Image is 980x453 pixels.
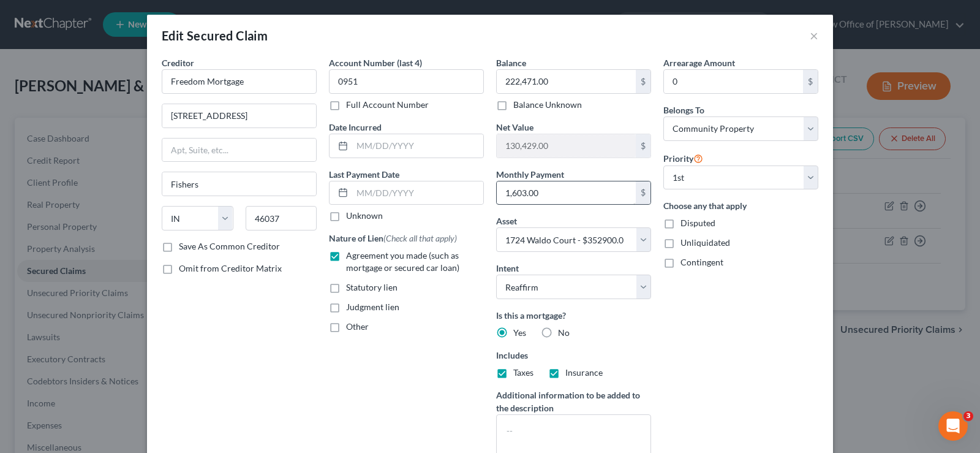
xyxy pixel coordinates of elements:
[246,206,317,230] input: Enter zip...
[346,321,369,332] span: Other
[162,104,316,128] input: Enter address...
[513,99,582,111] label: Balance Unknown
[496,262,519,275] label: Intent
[680,237,730,248] span: Unliquidated
[162,69,317,94] input: Search creditor by name...
[25,295,205,308] div: Adding Income
[164,340,245,389] button: Help
[558,327,570,338] span: No
[329,69,484,94] input: XXXX
[497,134,636,158] input: 0.00
[25,154,205,167] div: Send us a message
[25,208,99,221] span: Search for help
[162,58,194,68] span: Creditor
[25,272,205,285] div: Attorney's Disclosure of Compensation
[346,99,429,111] label: Full Account Number
[636,70,650,93] div: $
[329,232,457,245] label: Nature of Lien
[27,371,55,379] span: Home
[24,108,221,129] p: How can we help?
[329,121,382,134] label: Date Incurred
[496,389,651,414] label: Additional information to be added to the description
[18,202,227,227] button: Search for help
[154,20,179,44] img: Profile image for James
[513,367,533,378] span: Taxes
[497,70,636,93] input: 0.00
[664,70,803,93] input: 0.00
[329,168,399,181] label: Last Payment Date
[24,26,107,39] img: logo
[496,168,564,181] label: Monthly Payment
[663,105,704,115] span: Belongs To
[565,367,603,378] span: Insurance
[938,411,968,441] iframe: Intercom live chat
[162,172,316,196] input: Enter city...
[496,216,517,226] span: Asset
[18,290,227,313] div: Adding Income
[162,27,268,44] div: Edit Secured Claim
[636,134,650,158] div: $
[352,181,483,205] input: MM/DD/YYYY
[497,181,636,205] input: 0.00
[346,210,383,222] label: Unknown
[211,20,233,42] div: Close
[496,56,526,69] label: Balance
[680,218,715,228] span: Disputed
[329,56,422,69] label: Account Number (last 4)
[18,232,227,267] div: Statement of Financial Affairs - Payments Made in the Last 90 days
[810,28,818,43] button: ×
[803,70,818,93] div: $
[25,237,205,262] div: Statement of Financial Affairs - Payments Made in the Last 90 days
[496,121,533,134] label: Net Value
[636,181,650,205] div: $
[12,144,233,191] div: Send us a messageWe'll be back online [DATE]
[25,318,205,356] div: Statement of Financial Affairs - Property Repossessed, Foreclosed, Garnished, Attached, Seized, o...
[162,139,316,162] input: Apt, Suite, etc...
[81,340,163,389] button: Messages
[25,167,205,180] div: We'll be back online [DATE]
[680,257,723,267] span: Contingent
[18,313,227,361] div: Statement of Financial Affairs - Property Repossessed, Foreclosed, Garnished, Attached, Seized, o...
[513,327,526,338] span: Yes
[963,411,973,421] span: 3
[663,199,818,212] label: Choose any that apply
[663,151,703,166] label: Priority
[131,20,156,44] img: Profile image for Lindsey
[346,250,459,273] span: Agreement you made (such as mortgage or secured car loan)
[178,20,202,44] img: Profile image for Emma
[346,302,399,312] span: Judgment lien
[18,267,227,290] div: Attorney's Disclosure of Compensation
[346,282,398,292] span: Statutory lien
[179,263,282,273] span: Omit from Creditor Matrix
[383,233,457,243] span: (Check all that apply)
[194,371,214,379] span: Help
[179,240,280,253] label: Save As Common Creditor
[352,134,483,158] input: MM/DD/YYYY
[102,371,144,379] span: Messages
[496,309,651,322] label: Is this a mortgage?
[663,56,735,69] label: Arrearage Amount
[24,87,221,108] p: Hi there!
[496,349,651,362] label: Includes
